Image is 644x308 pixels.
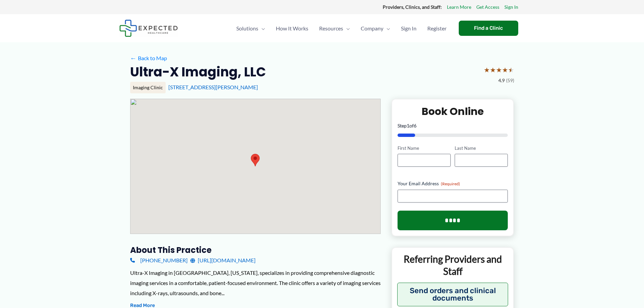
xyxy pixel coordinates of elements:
a: [PHONE_NUMBER] [130,255,188,265]
span: Menu Toggle [343,17,350,40]
button: Send orders and clinical documents [397,283,508,306]
span: ← [130,55,137,61]
a: How It Works [270,17,314,40]
span: ★ [490,64,496,76]
a: Find a Clinic [459,21,518,36]
span: ★ [508,64,514,76]
span: Menu Toggle [383,17,390,40]
a: Get Access [476,3,499,11]
span: 4.9 [498,76,505,85]
strong: Providers, Clinics, and Staff: [383,4,442,10]
a: CompanyMenu Toggle [355,17,396,40]
p: Referring Providers and Staff [397,253,508,278]
span: Sign In [401,17,416,40]
a: ←Back to Map [130,53,167,63]
h3: About this practice [130,245,381,255]
span: Resources [319,17,343,40]
a: Sign In [396,17,422,40]
a: [URL][DOMAIN_NAME] [190,255,256,265]
a: ResourcesMenu Toggle [314,17,355,40]
a: Register [422,17,452,40]
label: Your Email Address [398,180,508,187]
span: Register [427,17,447,40]
span: ★ [496,64,502,76]
nav: Primary Site Navigation [231,17,452,40]
a: Sign In [504,3,518,11]
span: Company [361,17,383,40]
span: Menu Toggle [258,17,265,40]
label: First Name [398,145,451,151]
span: ★ [502,64,508,76]
p: Step of [398,123,508,128]
h2: Book Online [398,105,508,118]
span: 1 [407,123,409,128]
a: Learn More [447,3,471,11]
a: SolutionsMenu Toggle [231,17,270,40]
span: (59) [506,76,514,85]
h2: Ultra-X Imaging, LLC [130,64,266,80]
div: Ultra-X Imaging in [GEOGRAPHIC_DATA], [US_STATE], specializes in providing comprehensive diagnost... [130,268,381,298]
div: Imaging Clinic [130,82,166,93]
span: (Required) [441,181,460,186]
label: Last Name [455,145,508,151]
img: Expected Healthcare Logo - side, dark font, small [119,20,178,37]
a: [STREET_ADDRESS][PERSON_NAME] [168,84,258,90]
span: ★ [484,64,490,76]
span: 6 [414,123,416,128]
span: How It Works [276,17,308,40]
span: Solutions [236,17,258,40]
